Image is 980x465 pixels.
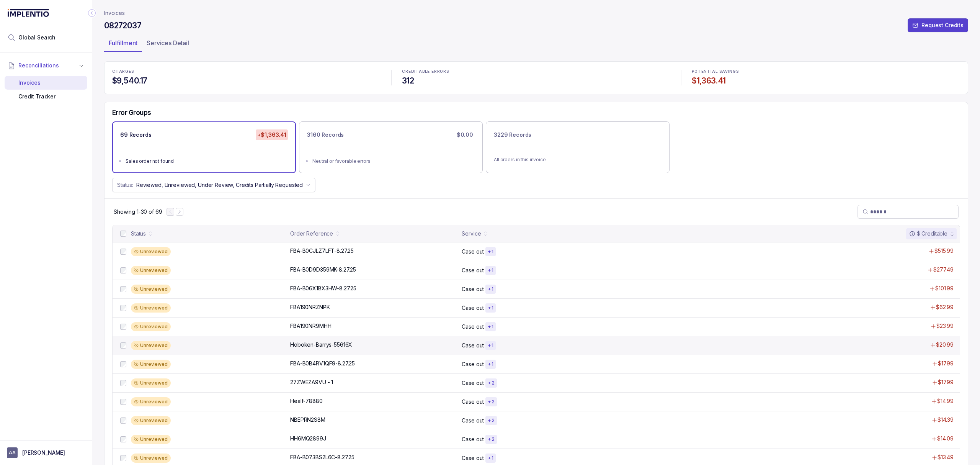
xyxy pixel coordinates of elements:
[938,416,954,424] p: $14.39
[120,249,126,255] input: checkbox-checkbox
[176,208,183,216] button: Next Page
[936,322,954,330] p: $23.99
[131,360,171,369] div: Unreviewed
[112,178,315,192] button: Status:Reviewed, Unreviewed, Under Review, Credits Partially Requested
[120,131,152,139] p: 69 Records
[937,435,954,442] p: $14.09
[935,285,954,292] p: $101.99
[934,247,954,255] p: $515.99
[131,397,171,406] div: Unreviewed
[488,305,493,311] p: + 1
[488,399,495,405] p: + 2
[114,208,162,216] div: Remaining page entries
[112,75,381,86] h4: $9,540.17
[142,37,194,52] li: Tab Services Detail
[114,208,162,216] p: Showing 1-30 of 69
[87,8,96,18] div: Collapse Icon
[290,247,354,255] p: FBA-B0CJLZ7LFT-8.27.25
[290,360,355,367] p: FBA-B0B4RV1QF9-8.27.25
[109,38,137,47] p: Fulfillment
[290,397,322,405] p: Healf-78880
[7,447,18,458] span: User initials
[131,266,171,275] div: Unreviewed
[488,342,493,349] p: + 1
[908,18,968,32] button: Request Credits
[692,75,960,86] h4: $1,363.41
[11,76,81,90] div: Invoices
[136,181,303,189] p: Reviewed, Unreviewed, Under Review, Credits Partially Requested
[462,342,484,349] p: Case out
[22,449,65,457] p: [PERSON_NAME]
[131,230,146,237] div: Status
[692,69,960,74] p: POTENTIAL SAVINGS
[909,230,947,237] div: $ Creditable
[938,378,954,386] p: $17.99
[290,230,333,237] div: Order Reference
[7,447,85,458] button: User initials[PERSON_NAME]
[921,21,964,29] p: Request Credits
[112,69,381,74] p: CHARGES
[120,324,126,330] input: checkbox-checkbox
[131,322,171,331] div: Unreviewed
[462,304,484,312] p: Case out
[290,341,352,349] p: Hoboken-Barrys-55616X
[488,380,495,386] p: + 2
[462,285,484,293] p: Case out
[120,305,126,311] input: checkbox-checkbox
[937,397,954,405] p: $14.99
[488,267,493,273] p: + 1
[462,436,484,443] p: Case out
[117,181,133,189] p: Status:
[488,418,495,424] p: + 2
[290,285,356,292] p: FBA-B06X1BX3HW-8.27.25
[11,90,81,103] div: Credit Tracker
[120,399,126,405] input: checkbox-checkbox
[462,248,484,255] p: Case out
[131,285,171,294] div: Unreviewed
[131,247,171,256] div: Unreviewed
[402,75,670,86] h4: 312
[488,286,493,292] p: + 1
[933,266,954,273] p: $277.49
[18,34,56,41] span: Global Search
[131,416,171,425] div: Unreviewed
[494,156,661,164] p: All orders in this invoice
[938,360,954,367] p: $17.99
[488,324,493,330] p: + 1
[290,416,325,424] p: NBEPRN2S8M
[104,9,125,17] a: Invoices
[936,303,954,311] p: $62.99
[290,303,330,311] p: FBA190NRZNPK
[936,341,954,349] p: $20.99
[120,286,126,292] input: checkbox-checkbox
[120,361,126,367] input: checkbox-checkbox
[290,435,326,442] p: HH6MQ2899J
[147,38,189,47] p: Services Detail
[488,436,495,442] p: + 2
[462,230,481,237] div: Service
[938,454,954,461] p: $13.49
[120,342,126,349] input: checkbox-checkbox
[488,361,493,367] p: + 1
[462,417,484,424] p: Case out
[488,455,493,461] p: + 1
[462,323,484,331] p: Case out
[131,378,171,388] div: Unreviewed
[290,454,354,461] p: FBA-B073BS2L6C-8.27.25
[104,37,968,52] ul: Tab Group
[5,57,87,74] button: Reconciliations
[18,62,59,69] span: Reconciliations
[131,341,171,350] div: Unreviewed
[120,267,126,273] input: checkbox-checkbox
[5,74,87,105] div: Reconciliations
[120,455,126,461] input: checkbox-checkbox
[104,20,141,31] h4: 08272037
[494,131,531,139] p: 3229 Records
[290,322,331,330] p: FBA190NR9MHH
[312,157,474,165] div: Neutral or favorable errors
[462,360,484,368] p: Case out
[462,398,484,406] p: Case out
[462,267,484,274] p: Case out
[256,129,288,140] p: +$1,363.41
